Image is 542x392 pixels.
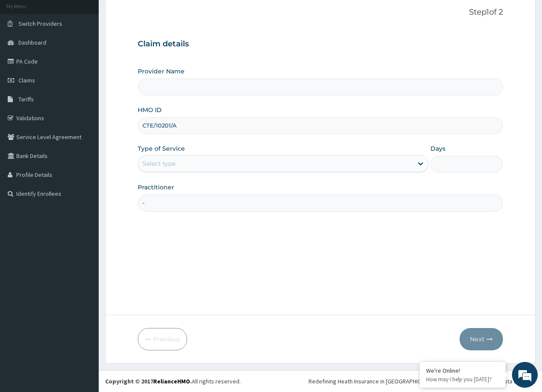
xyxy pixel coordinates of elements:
[309,377,536,386] div: Redefining Heath Insurance in [GEOGRAPHIC_DATA] using Telemedicine and Data Science!
[18,95,34,103] span: Tariffs
[138,117,503,134] input: Enter HMO ID
[138,40,503,49] h3: Claim details
[138,183,174,191] label: Practitioner
[138,144,185,153] label: Type of Service
[426,367,499,374] div: We're Online!
[142,159,176,168] div: Select type
[18,39,46,46] span: Dashboard
[460,328,503,350] button: Next
[138,8,503,17] p: Step 1 of 2
[138,106,162,114] label: HMO ID
[138,328,187,350] button: Previous
[138,194,503,211] input: Enter Name
[430,144,445,153] label: Days
[153,377,190,385] a: RelianceHMO
[18,20,62,27] span: Switch Providers
[105,377,192,385] strong: Copyright © 2017 .
[426,376,499,383] p: How may I help you today?
[99,370,542,392] footer: All rights reserved.
[138,67,185,76] label: Provider Name
[18,76,35,84] span: Claims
